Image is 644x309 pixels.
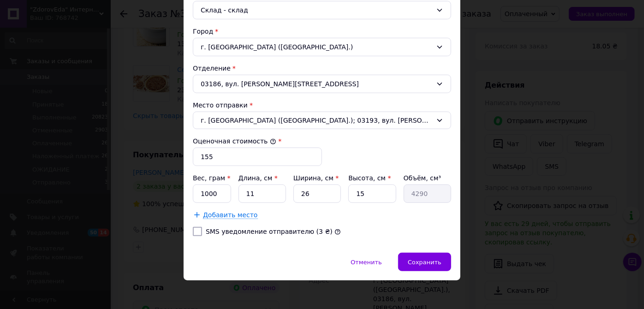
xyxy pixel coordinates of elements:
label: SMS уведомление отправителю (3 ₴) [206,228,333,235]
div: 03186, вул. [PERSON_NAME][STREET_ADDRESS] [193,75,451,93]
label: Высота, см [348,174,391,182]
span: Отменить [351,259,382,266]
span: Сохранить [408,259,441,266]
label: Вес, грам [193,174,231,182]
div: Отделение [193,64,451,73]
span: г. [GEOGRAPHIC_DATA] ([GEOGRAPHIC_DATA].); 03193, вул. [PERSON_NAME], 6 [201,116,432,125]
div: Город [193,27,451,36]
label: Оценочная стоимость [193,137,276,145]
label: Длина, см [239,174,278,182]
span: Добавить место [203,211,258,219]
label: Ширина, см [293,174,339,182]
div: г. [GEOGRAPHIC_DATA] ([GEOGRAPHIC_DATA].) [193,38,451,56]
div: Объём, см³ [404,173,451,183]
div: Место отправки [193,101,451,110]
div: Склад - склад [201,5,432,15]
